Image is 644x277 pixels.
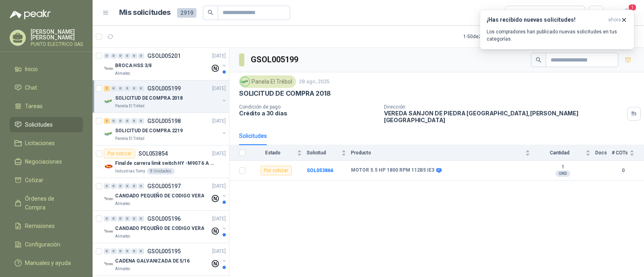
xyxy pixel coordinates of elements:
[104,246,227,272] a: 0 0 0 0 0 0 GSOL005195[DATE] Company LogoCADENA GALVANIZADA DE 5/16Almatec
[119,7,171,18] h1: Mis solicitudes
[25,102,43,111] span: Tareas
[115,62,151,70] p: BROCA HSS 3/8
[10,98,83,114] a: Tareas
[212,215,226,223] p: [DATE]
[147,168,175,174] div: 8 Unidades
[111,86,117,91] div: 0
[131,248,137,254] div: 0
[104,259,114,269] img: Company Logo
[138,86,144,91] div: 0
[612,145,644,161] th: # COTs
[104,84,227,109] a: 1 0 0 0 0 0 GSOL005199[DATE] Company LogoSOLICITUD DE COMPRA 2018Panela El Trébol
[131,183,137,189] div: 0
[118,86,124,91] div: 0
[510,8,527,17] div: Todas
[104,51,227,77] a: 0 0 0 0 0 0 GSOL005201[DATE] Company LogoBROCA HSS 3/8Almatec
[251,53,299,66] h3: GSOL005199
[10,218,83,234] a: Remisiones
[212,183,226,190] p: [DATE]
[487,28,627,43] p: Los compradores han publicado nuevas solicitudes en tus categorías.
[612,167,634,174] b: 0
[131,86,137,91] div: 0
[111,118,117,124] div: 0
[25,65,38,74] span: Inicio
[131,118,137,124] div: 0
[115,127,183,135] p: SOLICITUD DE COMPRA 2219
[147,86,181,91] p: GSOL005199
[25,139,55,148] span: Licitaciones
[147,248,181,254] p: GSOL005195
[25,176,43,185] span: Cotizar
[299,78,330,86] p: 28 ago, 2025
[104,118,110,124] div: 1
[104,149,135,158] div: Por cotizar
[212,150,226,158] p: [DATE]
[115,160,215,167] p: Final de carrera limit switch HY -M907 6 A - 250 V a.c
[147,216,181,222] p: GSOL005196
[111,216,117,222] div: 0
[124,248,130,254] div: 0
[147,118,181,124] p: GSOL005198
[147,183,181,189] p: GSOL005197
[10,172,83,188] a: Cotizar
[608,16,621,23] span: ahora
[31,29,83,40] p: [PERSON_NAME] [PERSON_NAME]
[118,216,124,222] div: 0
[115,192,204,200] p: CANDADO PEQUEÑO DE CODIGO VERA
[124,183,130,189] div: 0
[10,117,83,132] a: Solicitudes
[104,214,227,240] a: 0 0 0 0 0 0 GSOL005196[DATE] Company LogoCANDADO PEQUEÑO DE CODIGO VERAAlmatec
[239,131,267,140] div: Solicitudes
[104,227,114,236] img: Company Logo
[384,110,624,123] p: VEREDA SANJON DE PIEDRA [GEOGRAPHIC_DATA] , [PERSON_NAME][GEOGRAPHIC_DATA]
[250,150,295,156] span: Estado
[115,257,190,265] p: CADENA GALVANIZADA DE 5/16
[115,103,144,109] p: Panela El Trébol
[138,216,144,222] div: 0
[10,191,83,215] a: Órdenes de Compra
[124,86,130,91] div: 0
[250,145,307,161] th: Estado
[104,129,114,139] img: Company Logo
[138,183,144,189] div: 0
[480,10,634,49] button: ¡Has recibido nuevas solicitudes!ahora Los compradores han publicado nuevas solicitudes en tus ca...
[25,222,55,230] span: Remisiones
[212,85,226,92] p: [DATE]
[536,57,541,63] span: search
[118,248,124,254] div: 0
[138,118,144,124] div: 0
[147,53,181,59] p: GSOL005201
[138,248,144,254] div: 0
[595,145,612,161] th: Docs
[260,166,292,175] div: Por cotizar
[104,194,114,204] img: Company Logo
[104,64,114,74] img: Company Logo
[239,110,378,117] p: Crédito a 30 días
[115,233,130,240] p: Almatec
[25,120,53,129] span: Solicitudes
[628,4,637,11] span: 1
[93,146,229,178] a: Por cotizarSOL053854[DATE] Company LogoFinal de carrera limit switch HY -M907 6 A - 250 V a.cIndu...
[138,151,168,156] p: SOL053854
[104,116,227,142] a: 1 0 0 0 0 0 GSOL005198[DATE] Company LogoSOLICITUD DE COMPRA 2219Panela El Trébol
[118,118,124,124] div: 0
[104,181,227,207] a: 0 0 0 0 0 0 GSOL005197[DATE] Company LogoCANDADO PEQUEÑO DE CODIGO VERAAlmatec
[463,30,516,43] div: 1 - 50 de 2573
[104,248,110,254] div: 0
[10,135,83,151] a: Licitaciones
[115,168,145,174] p: Industrias Tomy
[111,53,117,59] div: 0
[124,53,130,59] div: 0
[25,157,62,166] span: Negociaciones
[239,104,378,110] p: Condición de pago
[307,150,340,156] span: Solicitud
[115,94,183,102] p: SOLICITUD DE COMPRA 2018
[131,216,137,222] div: 0
[307,168,333,173] b: SOL053866
[104,183,110,189] div: 0
[239,76,296,88] div: Panela El Trébol
[212,52,226,60] p: [DATE]
[307,145,351,161] th: Solicitud
[115,201,130,207] p: Almatec
[351,150,524,156] span: Producto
